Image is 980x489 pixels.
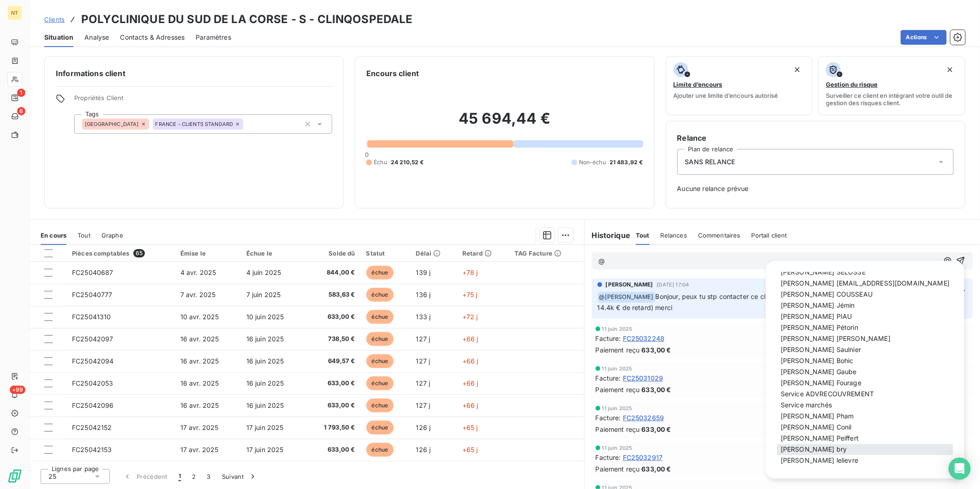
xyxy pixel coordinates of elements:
span: 11 juin 2025 [602,366,633,371]
span: [PERSON_NAME] [606,280,653,289]
span: [PERSON_NAME] SELOSSE [781,268,866,276]
span: 16 avr. 2025 [180,379,219,387]
span: Limite d’encours [674,81,723,88]
span: Situation [44,33,73,42]
button: Suivant [216,467,263,486]
span: [PERSON_NAME] Gaube [781,368,857,376]
span: FRANCE - CLIENTS STANDARD [155,121,233,127]
span: +78 j [462,268,478,276]
span: 16 juin 2025 [246,401,284,409]
span: 21 483,92 € [610,158,643,167]
button: Gestion du risqueSurveiller ce client en intégrant votre outil de gestion des risques client. [818,56,965,115]
span: FC25032248 [623,334,665,343]
span: 133 j [416,313,431,321]
span: 633,00 € [311,445,355,454]
span: 583,63 € [311,290,355,299]
span: échue [366,332,394,346]
span: FC25042153 [72,446,112,453]
span: 16 juin 2025 [246,357,284,365]
span: 17 avr. 2025 [180,423,219,431]
input: Ajouter une valeur [243,120,251,128]
span: +66 j [462,335,478,343]
span: [PERSON_NAME] Pham [781,412,854,420]
span: Service marchés [781,401,832,409]
span: 139 j [416,268,431,276]
span: 10 juin 2025 [246,313,284,321]
span: [GEOGRAPHIC_DATA] [85,121,139,127]
span: Facture : [596,453,621,462]
span: FC25042097 [72,335,114,343]
div: Statut [366,250,405,257]
img: Logo LeanPay [7,469,22,483]
span: [PERSON_NAME] PIAU [781,313,852,321]
span: [PERSON_NAME] [EMAIL_ADDRESS][DOMAIN_NAME] [781,280,950,287]
span: 16 juin 2025 [246,379,284,387]
span: 633,00 € [311,379,355,388]
span: SANS RELANCE [685,157,735,167]
span: 1 793,50 € [311,423,355,432]
span: 633,00 € [311,401,355,410]
span: En cours [41,232,66,239]
button: 2 [186,467,201,486]
span: 1 [179,472,181,481]
span: FC25031029 [623,373,663,383]
h6: Informations client [56,68,332,79]
span: Clients [44,16,65,23]
span: Paiement reçu [596,345,640,355]
span: [DATE] 17:04 [657,282,689,287]
span: Propriétés Client [74,94,332,107]
span: 25 [48,472,56,481]
span: Paiement reçu [596,385,640,394]
span: [PERSON_NAME] Saulnier [781,346,861,354]
span: 17 avr. 2025 [180,446,219,453]
span: 633,00 € [642,385,671,394]
span: 16 avr. 2025 [180,401,219,409]
a: Clients [44,15,65,24]
span: 633,00 € [311,312,355,322]
span: FC25040777 [72,291,113,298]
span: 136 j [416,291,431,298]
span: +65 j [462,423,478,431]
span: 11 juin 2025 [602,326,633,332]
span: FC25042152 [72,423,112,431]
span: Commentaires [698,232,741,239]
h6: Encours client [366,68,419,79]
span: échue [366,421,394,435]
div: Pièces comptables [72,249,169,257]
span: Tout [78,232,90,239]
span: FC25042094 [72,357,114,365]
button: Limite d’encoursAjouter une limite d’encours autorisé [666,56,813,115]
span: 649,57 € [311,357,355,366]
span: 633,00 € [642,424,671,434]
span: [PERSON_NAME] Fourage [781,379,861,387]
span: [PERSON_NAME] Bohic [781,357,854,365]
span: échue [366,354,394,368]
span: FC25032917 [623,453,663,462]
button: 1 [173,467,186,486]
span: 7 avr. 2025 [180,291,216,298]
span: Tout [636,232,650,239]
span: [PERSON_NAME] COUSSEAU [781,291,872,298]
span: Bonjour, peux tu stp contacter ce client afin d'éviter les habituels gros retards avec ce client ... [598,292,960,311]
span: 127 j [416,335,430,343]
span: [PERSON_NAME] bry [781,446,847,453]
span: Facture : [596,373,621,383]
span: échue [366,376,394,390]
span: Analyse [84,33,109,42]
span: échue [366,266,394,280]
span: @ [598,257,605,265]
div: Solde dû [311,250,355,257]
span: échue [366,310,394,324]
span: FC25042096 [72,401,114,409]
span: Aucune relance prévue [677,184,954,193]
span: Paramètres [196,33,231,42]
span: FC25042053 [72,379,114,387]
span: 127 j [416,357,430,365]
span: 738,50 € [311,334,355,344]
span: [PERSON_NAME] Conil [781,423,852,431]
span: échue [366,443,394,457]
span: Facture : [596,334,621,343]
span: Échu [374,158,387,167]
span: 633,00 € [642,345,671,355]
div: Retard [462,250,503,257]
